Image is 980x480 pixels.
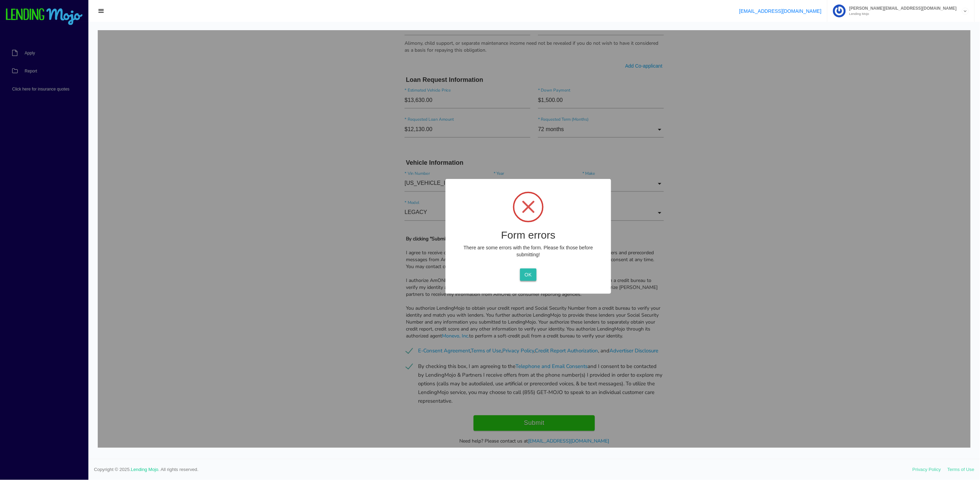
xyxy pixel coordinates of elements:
[12,87,69,91] span: Click here for insurance quotes
[913,467,941,472] a: Privacy Policy
[354,199,508,211] h2: Form errors
[846,12,957,16] small: Lending Mojo
[947,467,974,472] a: Terms of Use
[422,238,439,251] button: OK
[833,5,846,17] img: Profile image
[846,6,957,10] span: [PERSON_NAME][EMAIL_ADDRESS][DOMAIN_NAME]
[25,69,37,73] span: Report
[25,51,35,55] span: Apply
[354,214,508,228] p: There are some errors with the form. Please fix those before submitting!
[131,467,158,472] a: Lending Mojo
[739,8,822,14] a: [EMAIL_ADDRESS][DOMAIN_NAME]
[5,8,83,26] img: logo-small.png
[94,466,913,473] span: Copyright © 2025. . All rights reserved.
